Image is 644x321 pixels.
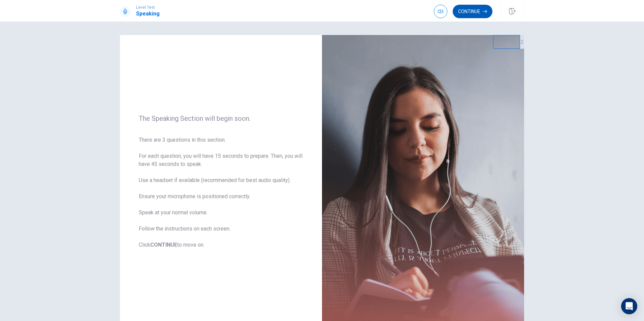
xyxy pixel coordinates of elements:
span: Level Test [136,5,160,10]
b: CONTINUE [150,242,177,248]
span: The Speaking Section will begin soon. [139,114,303,122]
button: Continue [453,5,492,18]
div: Open Intercom Messenger [621,298,637,314]
h1: Speaking [136,10,160,18]
span: There are 3 questions in this section. For each question, you will have 15 seconds to prepare. Th... [139,136,303,249]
